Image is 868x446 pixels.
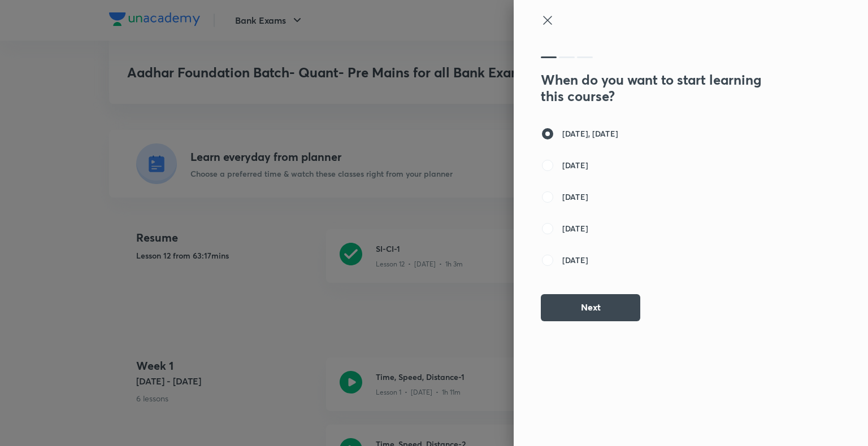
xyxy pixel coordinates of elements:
button: Next [541,294,640,321]
span: [DATE] [562,191,588,203]
span: [DATE] [562,159,588,171]
span: [DATE] [562,254,588,266]
span: [DATE] [562,222,588,234]
span: [DATE], [DATE] [562,128,618,139]
h3: When do you want to start learning this course? [541,72,776,104]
